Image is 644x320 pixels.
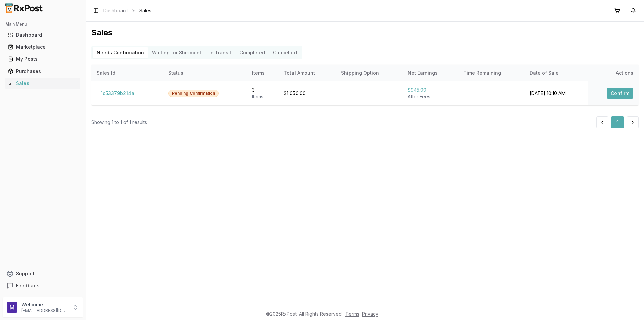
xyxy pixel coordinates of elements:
button: Support [3,268,83,280]
a: Dashboard [103,7,128,14]
th: Items [247,65,279,81]
div: Sales [8,80,77,87]
button: 1c53379b214a [97,88,139,99]
p: [EMAIL_ADDRESS][DOMAIN_NAME] [21,308,68,313]
th: Date of Sale [524,65,588,81]
img: RxPost Logo [3,3,46,13]
button: Dashboard [3,30,83,40]
div: Purchases [8,68,77,75]
img: User avatar [7,302,17,313]
button: Purchases [3,66,83,77]
h2: Main Menu [5,21,80,27]
a: Privacy [362,311,378,317]
a: Marketplace [5,41,80,53]
th: Actions [588,65,639,81]
div: Showing 1 to 1 of 1 results [91,119,147,126]
div: Marketplace [8,44,77,50]
div: Dashboard [8,32,77,38]
span: Feedback [16,282,39,289]
button: Waiting for Shipment [148,47,205,58]
p: Welcome [21,301,68,308]
button: 1 [611,116,624,128]
div: $1,050.00 [284,90,330,97]
button: Sales [3,78,83,89]
div: My Posts [8,56,77,62]
a: Sales [5,77,80,89]
button: Feedback [3,280,83,292]
div: $945.00 [408,87,452,93]
th: Shipping Option [336,65,402,81]
div: Pending Confirmation [168,90,219,97]
a: Terms [345,311,359,317]
div: After Fees [408,93,452,100]
th: Time Remaining [458,65,524,81]
nav: breadcrumb [103,7,151,14]
div: 3 [252,87,273,93]
span: Sales [139,7,151,14]
th: Status [163,65,246,81]
a: Dashboard [5,29,80,41]
th: Sales Id [91,65,163,81]
div: Item s [252,93,273,100]
button: My Posts [3,54,83,64]
button: In Transit [205,47,235,58]
h1: Sales [91,27,639,38]
th: Net Earnings [402,65,458,81]
button: Marketplace [3,42,83,52]
div: [DATE] 10:10 AM [530,90,583,97]
th: Total Amount [278,65,336,81]
button: Cancelled [269,47,301,58]
button: Needs Confirmation [93,47,148,58]
a: Purchases [5,65,80,77]
button: Completed [235,47,269,58]
a: My Posts [5,53,80,65]
button: Confirm [607,88,633,99]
